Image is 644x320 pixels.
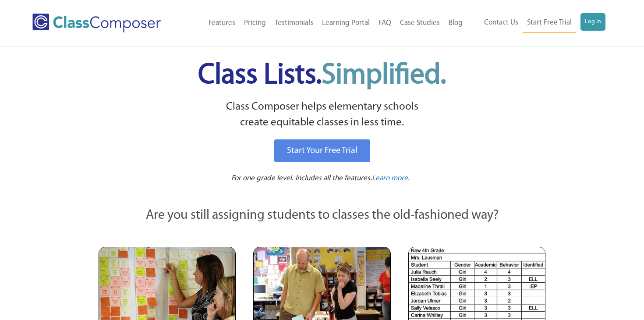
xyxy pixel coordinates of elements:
[99,206,545,225] p: Are you still assigning students to classes the old-fashioned way?
[374,14,396,33] a: FAQ
[580,13,605,31] a: Log In
[198,61,446,90] span: Class Lists.
[396,14,444,33] a: Case Studies
[240,14,270,33] a: Pricing
[523,13,576,33] a: Start Free Trial
[318,14,374,33] a: Learning Portal
[184,14,467,33] nav: Header Menu
[372,173,410,184] a: Learn more.
[287,146,357,155] span: Start Your Free Trial
[32,14,161,32] img: Class Composer
[274,139,370,162] a: Start Your Free Trial
[270,14,318,33] a: Testimonials
[97,99,547,131] p: Class Composer helps elementary schools create equitable classes in less time.
[480,13,523,32] a: Contact Us
[467,13,605,33] nav: Header Menu
[231,174,372,182] span: For one grade level. Includes all the features.
[322,61,446,90] span: Simplified.
[204,14,240,33] a: Features
[372,174,410,182] span: Learn more.
[444,14,467,33] a: Blog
